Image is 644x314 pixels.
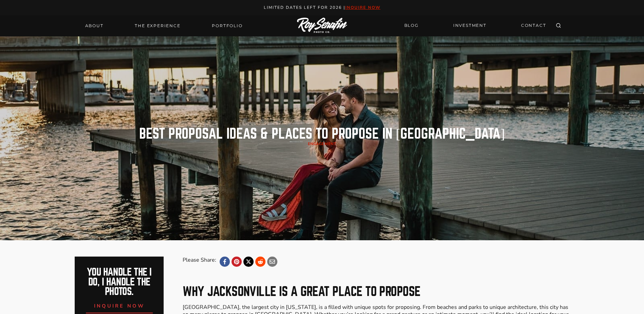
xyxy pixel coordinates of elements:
[267,257,277,267] a: Email
[400,20,423,32] a: BLOG
[208,21,246,31] a: Portfolio
[243,257,254,267] a: X
[449,20,491,32] a: INVESTMENT
[81,21,247,31] nav: Primary Navigation
[183,257,216,267] div: Please Share:
[308,141,336,146] a: Engagement
[139,127,505,141] h1: Best Proposal Ideas & Places to Propose in [GEOGRAPHIC_DATA]
[220,257,230,267] a: Facebook
[82,267,157,297] h2: You handle the i do, I handle the photos.
[86,297,153,313] a: inquire now
[400,20,550,32] nav: Secondary Navigation
[255,257,265,267] a: Reddit
[345,5,381,10] a: inquire now
[81,21,108,31] a: About
[94,302,145,309] span: inquire now
[232,257,242,267] a: Pinterest
[554,21,563,31] button: View Search Form
[131,21,184,31] a: THE EXPERIENCE
[297,18,347,34] img: Logo of Roy Serafin Photo Co., featuring stylized text in white on a light background, representi...
[183,285,569,298] h2: Why Jacksonville is a Great Place to Propose
[517,20,550,32] a: CONTACT
[7,4,637,11] p: Limited Dates LEft for 2026 |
